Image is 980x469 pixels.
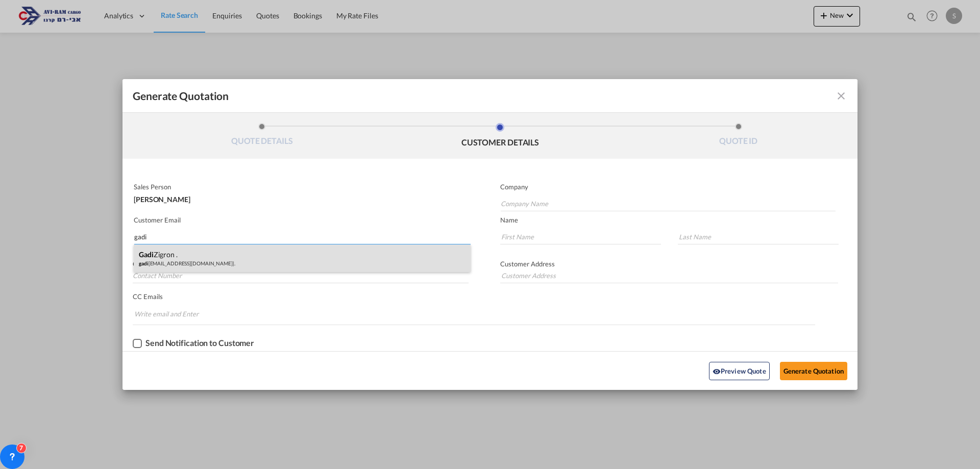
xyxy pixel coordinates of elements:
input: Last Name [678,229,839,244]
p: Name [500,216,857,224]
p: Company [500,183,836,191]
p: Sales Person [134,183,469,191]
span: Generate Quotation [133,89,229,103]
li: CUSTOMER DETAILS [381,123,620,151]
input: Customer Address [500,268,838,283]
p: CC Emails [133,292,815,301]
md-checkbox: Checkbox No Ink [133,338,254,349]
input: Search by Customer Name/Email Id/Company [134,229,471,244]
li: QUOTE ID [619,123,857,151]
li: QUOTE DETAILS [143,123,381,151]
input: Chips input. [134,306,211,322]
md-dialog: Generate QuotationQUOTE ... [122,79,857,390]
p: Contact [133,260,469,268]
input: Company Name [501,196,836,211]
md-icon: icon-close fg-AAA8AD cursor m-0 [835,90,847,102]
input: Contact Number [133,268,469,283]
md-icon: icon-eye [713,367,721,376]
button: icon-eyePreview Quote [709,362,770,380]
md-chips-wrap: Chips container. Enter the text area, then type text, and press enter to add a chip. [133,305,815,325]
div: [PERSON_NAME] [134,191,469,203]
span: Customer Address [500,260,555,268]
button: Generate Quotation [780,362,847,380]
div: Send Notification to Customer [145,338,254,348]
input: First Name [500,229,661,244]
p: Customer Email [134,216,471,224]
